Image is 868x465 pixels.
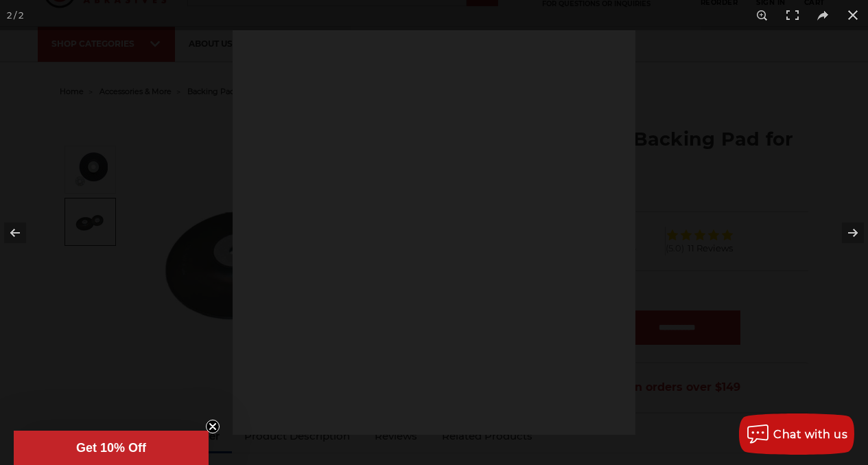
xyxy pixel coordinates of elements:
button: Next (arrow right) [820,199,868,267]
div: Get 10% OffClose teaser [14,431,209,465]
span: Get 10% Off [76,441,146,455]
button: Chat with us [739,413,854,455]
button: Close teaser [206,420,220,433]
span: Chat with us [773,428,847,441]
